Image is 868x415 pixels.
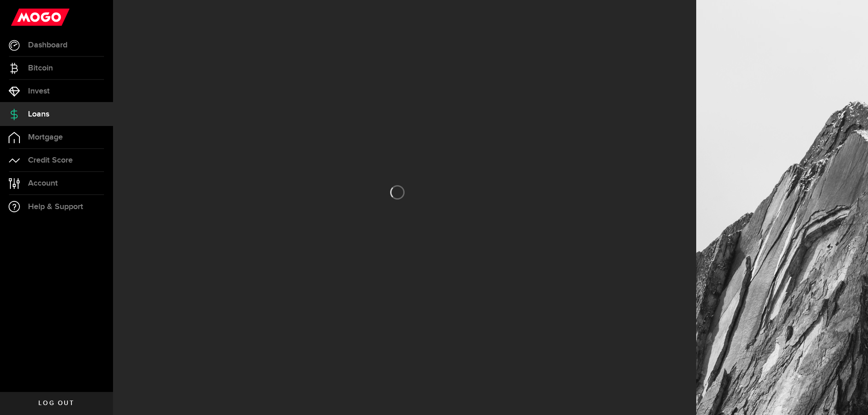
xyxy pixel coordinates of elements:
span: Dashboard [28,41,67,49]
span: Account [28,179,58,187]
span: Bitcoin [28,64,53,72]
span: Help & Support [28,203,83,211]
span: Invest [28,87,50,95]
span: Credit Score [28,156,73,164]
span: Log out [38,400,74,406]
span: Loans [28,110,49,118]
button: Open LiveChat chat widget [7,4,34,31]
span: Mortgage [28,133,63,141]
